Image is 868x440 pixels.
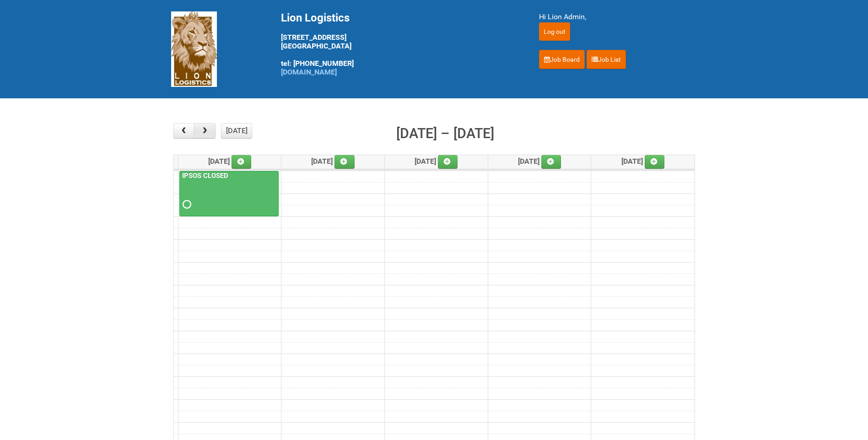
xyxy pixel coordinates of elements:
a: Job List [587,50,626,69]
a: IPSOS CLOSED [180,172,230,180]
span: [DATE] [415,157,458,166]
span: [DATE] [311,157,355,166]
a: Add an event [334,155,355,169]
h2: [DATE] – [DATE] [396,123,494,144]
a: Lion Logistics [171,44,217,53]
span: [DATE] [208,157,252,166]
a: IPSOS CLOSED [179,171,279,217]
input: Log out [539,22,570,41]
div: Hi Lion Admin, [539,11,697,22]
a: [DOMAIN_NAME] [281,68,337,76]
a: Add an event [541,155,561,169]
a: Add an event [232,155,252,169]
a: Add an event [438,155,458,169]
span: [DATE] [518,157,561,166]
span: Lion Logistics [281,11,350,24]
div: [STREET_ADDRESS] [GEOGRAPHIC_DATA] tel: [PHONE_NUMBER] [281,11,516,76]
a: Add an event [645,155,665,169]
button: [DATE] [221,123,252,139]
span: [DATE] [621,157,665,166]
img: Lion Logistics [171,11,217,87]
a: Job Board [539,50,585,69]
span: Requested [183,201,189,208]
